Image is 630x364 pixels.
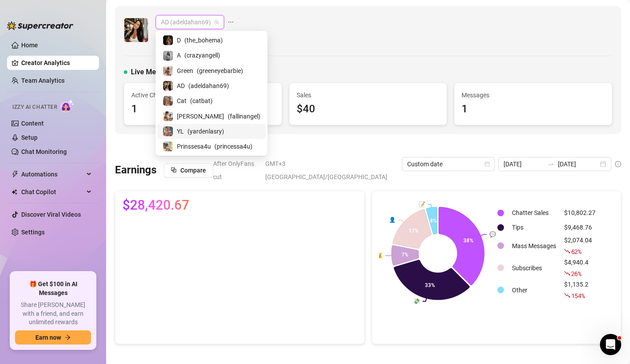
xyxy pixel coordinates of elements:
[177,126,184,136] span: YL
[12,103,57,111] span: Izzy AI Chatter
[571,291,585,300] span: 154 %
[15,330,91,345] button: Earn nowarrow-right
[163,111,173,121] img: Lex Angel
[177,142,211,151] span: Prinssesa4u
[35,334,61,341] span: Earn now
[171,167,177,173] span: block
[419,201,425,207] text: 📝
[187,126,224,136] span: ( yardenlasry )
[184,35,223,45] span: ( the_bohema )
[508,257,560,279] td: Subscribes
[564,257,596,279] div: $4,940.4
[177,50,181,60] span: A
[413,298,420,304] text: 💸
[485,161,490,167] span: calendar
[508,280,560,301] td: Other
[163,51,173,61] img: A
[547,161,554,168] span: to
[21,42,38,49] a: Home
[297,101,440,118] div: $40
[21,120,44,127] a: Content
[131,67,205,77] span: Live Metrics (last hour)
[489,231,496,238] text: 💬
[115,163,157,177] h3: Earnings
[564,292,570,299] span: fall
[214,19,219,25] span: team
[163,126,173,136] img: YL
[124,18,148,42] img: AD
[163,142,173,151] img: Prinssesa4u
[190,96,213,106] span: ( catbat )
[213,157,260,184] span: After OnlyFans cut
[508,235,560,257] td: Mass Messages
[163,81,173,91] img: AD
[214,142,252,151] span: ( princessa4u )
[228,15,234,29] span: ellipsis
[228,111,260,121] span: ( fallinangel )
[21,185,84,199] span: Chat Copilot
[564,270,570,276] span: fall
[131,101,275,118] div: 1
[15,280,91,297] span: 🎁 Get $100 in AI Messages
[177,111,224,121] span: [PERSON_NAME]
[122,198,189,212] span: $28,420.67
[462,101,605,118] div: 1
[177,96,187,106] span: Cat
[462,90,605,100] span: Messages
[564,235,596,257] div: $2,074.04
[600,334,621,355] iframe: Intercom live chat
[21,77,65,84] a: Team Analytics
[188,81,229,91] span: ( adeldahan69 )
[65,334,71,341] span: arrow-right
[508,221,560,234] td: Tips
[564,208,596,218] div: $10,802.27
[164,163,213,177] button: Compare
[21,148,67,155] a: Chat Monitoring
[21,211,81,218] a: Discover Viral Videos
[163,66,173,76] img: Green
[61,100,74,112] img: AI Chatter
[389,216,396,223] text: 👤
[564,222,596,232] div: $9,468.76
[265,157,397,184] span: GMT+3 [GEOGRAPHIC_DATA]/[GEOGRAPHIC_DATA]
[11,189,17,195] img: Chat Copilot
[615,161,621,167] span: info-circle
[11,171,19,178] span: thunderbolt
[163,96,173,106] img: Cat
[508,206,560,220] td: Chatter Sales
[177,35,181,45] span: D
[184,50,220,60] span: ( crazyangell )
[177,81,185,91] span: AD
[21,134,38,141] a: Setup
[180,167,206,174] span: Compare
[15,301,91,327] span: Share [PERSON_NAME] with a friend, and earn unlimited rewards
[504,159,544,169] input: Start date
[197,66,243,76] span: ( greeneyebarbie )
[558,159,598,169] input: End date
[564,280,596,301] div: $1,135.2
[21,56,92,70] a: Creator Analytics
[407,157,489,171] span: Custom date
[21,229,45,236] a: Settings
[547,161,554,168] span: swap-right
[21,167,84,181] span: Automations
[376,252,382,259] text: 💰
[7,21,73,30] img: logo-BBDzfeDw.svg
[163,35,173,45] img: D
[131,90,275,100] span: Active Chatters
[571,269,581,278] span: 26 %
[564,248,570,254] span: fall
[177,66,193,76] span: Green
[571,247,581,256] span: 62 %
[297,90,440,100] span: Sales
[161,15,219,29] span: AD (adeldahan69)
